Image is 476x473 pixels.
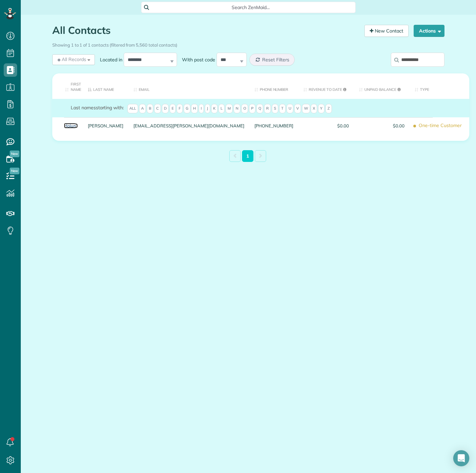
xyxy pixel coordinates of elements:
[88,123,124,128] a: [PERSON_NAME]
[52,73,83,99] th: First Name: activate to sort column ascending
[10,168,19,174] span: New
[303,123,349,128] span: $0.00
[325,104,332,113] span: Z
[177,56,217,63] label: With post code
[64,123,78,128] a: Hojun
[302,104,310,113] span: W
[249,104,255,113] span: P
[71,105,96,111] span: Last names
[249,73,298,99] th: Phone number: activate to sort column ascending
[205,104,210,113] span: J
[415,120,464,132] span: One-time Customer
[52,39,444,48] div: Showing 1 to 1 of 1 contacts (filtered from 5,560 total contacts)
[211,104,218,113] span: K
[170,104,176,113] span: E
[287,104,293,113] span: U
[241,104,248,113] span: O
[52,25,359,36] h1: All Contacts
[354,73,410,99] th: Unpaid Balance: activate to sort column ascending
[95,56,124,63] label: Located in
[294,104,301,113] span: V
[414,25,444,37] button: Actions
[162,104,169,113] span: D
[154,104,161,113] span: C
[262,57,289,63] span: Reset Filters
[128,117,249,134] div: [EMAIL_ADDRESS][PERSON_NAME][DOMAIN_NAME]
[177,104,183,113] span: F
[453,450,469,466] div: Open Intercom Messenger
[256,104,263,113] span: Q
[264,104,271,113] span: R
[184,104,190,113] span: G
[10,151,19,157] span: New
[364,25,409,37] a: New Contact
[71,104,124,111] label: starting with:
[318,104,324,113] span: Y
[279,104,286,113] span: T
[242,150,253,162] a: 1
[226,104,233,113] span: M
[298,73,354,99] th: Revenue to Date: activate to sort column ascending
[219,104,225,113] span: L
[410,73,469,99] th: Type: activate to sort column ascending
[234,104,240,113] span: N
[128,73,249,99] th: Email: activate to sort column ascending
[139,104,146,113] span: A
[359,123,405,128] span: $0.00
[127,104,138,113] span: All
[272,104,278,113] span: S
[199,104,204,113] span: I
[56,56,86,63] span: All Records
[311,104,317,113] span: X
[83,73,129,99] th: Last Name: activate to sort column descending
[249,117,298,134] div: [PHONE_NUMBER]
[191,104,198,113] span: H
[147,104,153,113] span: B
